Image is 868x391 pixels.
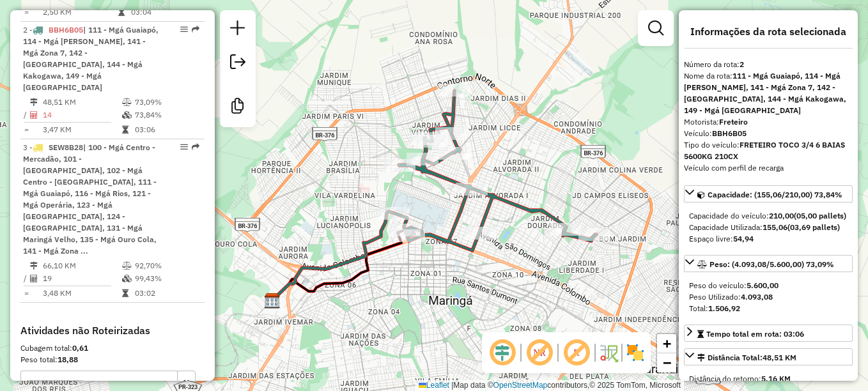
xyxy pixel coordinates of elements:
[561,337,592,368] span: Exibir rótulo
[134,287,199,300] td: 03:02
[42,272,121,285] td: 19
[180,26,188,33] em: Opções
[697,352,796,364] div: Distância Total:
[23,272,29,285] td: /
[118,8,125,16] i: Tempo total em rota
[122,262,132,270] i: % de utilização do peso
[192,26,199,33] em: Rota exportada
[689,210,848,222] div: Capacidade do veículo:
[134,259,199,272] td: 92,70%
[763,353,796,362] span: 48,51 KM
[684,71,846,115] strong: 111 - Mgá Guaiapó, 114 - Mgá [PERSON_NAME], 141 - Mgá Zona 7, 142 - [GEOGRAPHIC_DATA], 144 - Mgá ...
[20,325,205,337] h4: Atividades não Roteirizadas
[741,292,773,302] strong: 4.093,08
[487,337,518,368] span: Ocultar deslocamento
[747,280,779,290] strong: 5.600,00
[42,6,118,19] td: 2,50 KM
[122,289,128,297] i: Tempo total em rota
[20,354,205,365] div: Peso total:
[684,275,853,319] div: Peso: (4.093,08/5.600,00) 73,09%
[419,381,449,390] a: Leaflet
[264,293,281,309] img: VIRGINIA MARINGA
[689,303,848,314] div: Total:
[134,109,199,121] td: 73,84%
[30,275,38,282] i: Total de Atividades
[23,142,157,256] span: | 100 - Mgá Centro - Mercadão, 101 - [GEOGRAPHIC_DATA], 102 - Mgá Centro - [GEOGRAPHIC_DATA], 111...
[134,96,199,109] td: 73,09%
[689,222,848,233] div: Capacidade Utilizada:
[42,123,121,136] td: 3,47 KM
[23,109,29,121] td: /
[23,123,29,136] td: =
[192,143,199,151] em: Rota exportada
[23,6,29,19] td: =
[733,234,754,243] strong: 54,94
[684,59,853,70] div: Número da rota:
[134,123,199,136] td: 03:06
[122,111,132,119] i: % de utilização da cubagem
[684,116,853,128] div: Motorista:
[23,142,157,256] span: 3 -
[49,142,83,152] span: SEW8B28
[663,335,671,351] span: +
[684,205,853,250] div: Capacidade: (155,06/210,00) 73,84%
[769,211,794,220] strong: 210,00
[130,6,192,19] td: 03:04
[42,109,121,121] td: 14
[689,373,848,385] div: Distância do retorno:
[709,259,834,269] span: Peso: (4.093,08/5.600,00) 73,09%
[787,222,840,232] strong: (03,69 pallets)
[30,111,38,119] i: Total de Atividades
[684,348,853,365] a: Distância Total:48,51 KM
[225,93,251,122] a: Criar modelo
[643,15,669,41] a: Exibir filtros
[689,291,848,303] div: Peso Utilizado:
[625,342,646,363] img: Exibir/Ocultar setores
[225,15,251,44] a: Nova sessão e pesquisa
[712,128,747,138] strong: BBH6B05
[763,222,787,232] strong: 155,06
[225,49,251,78] a: Exportar sessão
[794,211,846,220] strong: (05,00 pallets)
[689,233,848,245] div: Espaço livre:
[42,287,121,300] td: 3,48 KM
[740,59,744,69] strong: 2
[49,25,83,34] span: BBH6B05
[689,280,779,290] span: Peso do veículo:
[72,343,88,353] strong: 0,61
[122,98,132,106] i: % de utilização do peso
[684,325,853,342] a: Tempo total em rota: 03:06
[42,96,121,109] td: 48,51 KM
[657,334,676,353] a: Zoom in
[451,381,453,390] span: |
[684,26,853,38] h4: Informações da rota selecionada
[708,190,842,199] span: Capacidade: (155,06/210,00) 73,84%
[30,262,38,270] i: Distância Total
[684,255,853,272] a: Peso: (4.093,08/5.600,00) 73,09%
[58,355,78,364] strong: 18,88
[493,381,548,390] a: OpenStreetMap
[23,287,29,300] td: =
[719,117,748,126] strong: Freteiro
[122,275,132,282] i: % de utilização da cubagem
[684,139,853,162] div: Tipo do veículo:
[708,303,740,313] strong: 1.506,92
[180,143,188,151] em: Opções
[684,128,853,139] div: Veículo:
[42,259,121,272] td: 66,10 KM
[684,162,853,174] div: Veículo com perfil de recarga
[20,342,205,354] div: Cubagem total:
[23,25,159,92] span: | 111 - Mgá Guaiapó, 114 - Mgá [PERSON_NAME], 141 - Mgá Zona 7, 142 - [GEOGRAPHIC_DATA], 144 - Mg...
[657,353,676,372] a: Zoom out
[684,70,853,116] div: Nome da rota:
[30,98,38,106] i: Distância Total
[415,380,684,391] div: Map data © contributors,© 2025 TomTom, Microsoft
[684,185,853,203] a: Capacidade: (155,06/210,00) 73,84%
[122,126,128,134] i: Tempo total em rota
[684,140,845,161] strong: FRETEIRO TOCO 3/4 6 BAIAS 5600KG 210CX
[761,374,791,383] strong: 5,16 KM
[663,355,671,371] span: −
[706,329,804,339] span: Tempo total em rota: 03:06
[598,342,619,363] img: Fluxo de ruas
[23,25,159,92] span: 2 -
